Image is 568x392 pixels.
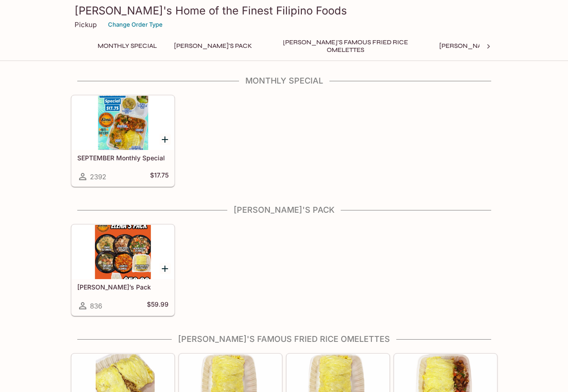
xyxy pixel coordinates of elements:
[169,40,257,52] button: [PERSON_NAME]'s Pack
[75,20,97,29] p: Pickup
[434,40,549,52] button: [PERSON_NAME]'s Mixed Plates
[72,96,174,150] div: SEPTEMBER Monthly Special
[150,171,169,182] h5: $17.75
[71,95,174,187] a: SEPTEMBER Monthly Special2392$17.75
[75,4,494,18] h3: [PERSON_NAME]'s Home of the Finest Filipino Foods
[104,18,167,32] button: Change Order Type
[160,134,171,145] button: Add SEPTEMBER Monthly Special
[147,300,169,311] h5: $59.99
[71,334,498,344] h4: [PERSON_NAME]'s Famous Fried Rice Omelettes
[72,225,174,279] div: Elena’s Pack
[71,224,174,316] a: [PERSON_NAME]’s Pack836$59.99
[77,154,169,162] h5: SEPTEMBER Monthly Special
[90,173,106,181] span: 2392
[93,40,162,52] button: Monthly Special
[77,283,169,291] h5: [PERSON_NAME]’s Pack
[71,205,498,215] h4: [PERSON_NAME]'s Pack
[71,76,498,86] h4: Monthly Special
[160,263,171,274] button: Add Elena’s Pack
[90,302,102,310] span: 836
[264,40,427,52] button: [PERSON_NAME]'s Famous Fried Rice Omelettes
